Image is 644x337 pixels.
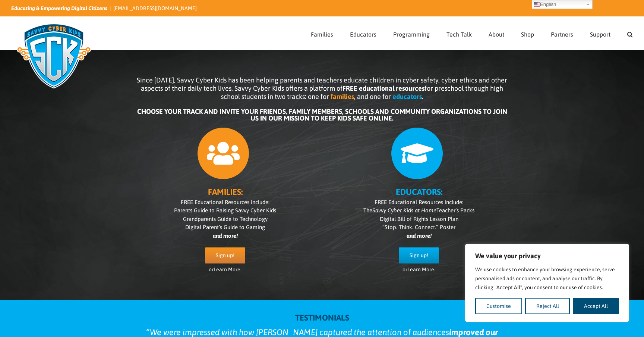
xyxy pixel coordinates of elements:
span: Parents Guide to Raising Savvy Cyber Kids [174,207,276,213]
nav: Main Menu [311,17,633,50]
span: Tech Talk [446,31,472,37]
span: Programming [393,31,430,37]
a: About [489,17,504,50]
a: Shop [521,17,534,50]
span: or . [209,266,241,272]
a: Learn More [214,266,240,272]
span: Grandparents Guide to Technology [183,216,268,222]
span: , and one for [354,93,391,100]
span: Sign up! [216,252,234,259]
p: We use cookies to enhance your browsing experience, serve personalised ads or content, and analys... [475,265,619,292]
span: Since [DATE], Savvy Cyber Kids has been helping parents and teachers educate children in cyber sa... [137,76,507,100]
span: Sign up! [410,252,428,259]
a: Sign up! [399,247,439,263]
a: Partners [551,17,573,50]
p: We value your privacy [475,252,619,260]
span: Families [311,31,333,37]
a: Sign up! [205,247,245,263]
b: FAMILIES: [208,187,243,197]
span: Digital Parent’s Guide to Gaming [185,224,265,230]
a: Search [627,17,633,50]
a: [EMAIL_ADDRESS][DOMAIN_NAME] [113,5,197,11]
span: FREE Educational Resources include: [375,199,463,205]
a: Tech Talk [446,17,472,50]
span: “Stop. Think. Connect.” Poster [382,224,455,230]
span: FREE Educational Resources include: [181,199,269,205]
span: Partners [551,31,573,37]
img: en [534,1,540,7]
b: CHOOSE YOUR TRACK AND INVITE YOUR FRIENDS, FAMILY MEMBERS, SCHOOLS AND COMMUNITY ORGANIZATIONS TO... [137,107,507,122]
button: Accept All [573,298,619,314]
span: Digital Bill of Rights Lesson Plan [380,216,458,222]
b: FREE educational resources [342,84,424,92]
span: About [489,31,504,37]
i: Educating & Empowering Digital Citizens [11,5,107,11]
i: Savvy Cyber Kids at Home [372,207,436,213]
b: educators [392,93,422,100]
span: Shop [521,31,534,37]
span: The Teacher’s Packs [363,207,474,213]
span: . [422,93,423,100]
a: Programming [393,17,430,50]
span: Support [590,31,610,37]
a: Support [590,17,610,50]
img: Savvy Cyber Kids Logo [11,19,97,93]
button: Reject All [525,298,570,314]
a: Educators [350,17,376,50]
span: Educators [350,31,376,37]
a: Families [311,17,333,50]
a: Learn More [407,266,434,272]
i: and more! [407,233,432,239]
b: families [331,93,354,100]
strong: TESTIMONIALS [295,313,349,322]
i: and more! [213,233,238,239]
button: Customise [475,298,522,314]
b: EDUCATORS: [396,187,442,197]
span: or . [402,266,435,272]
